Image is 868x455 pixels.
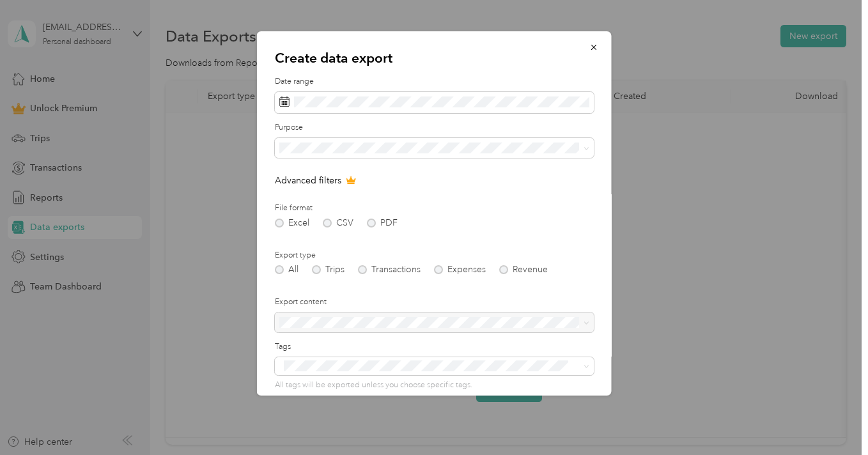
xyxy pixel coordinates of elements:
[275,250,594,261] label: Export type
[275,341,594,353] label: Tags
[275,297,594,308] label: Export content
[275,203,594,214] label: File format
[275,49,594,67] p: Create data export
[275,76,594,88] label: Date range
[275,122,594,134] label: Purpose
[275,380,594,391] p: All tags will be exported unless you choose specific tags.
[275,174,594,187] p: Advanced filters
[796,383,868,455] iframe: Everlance-gr Chat Button Frame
